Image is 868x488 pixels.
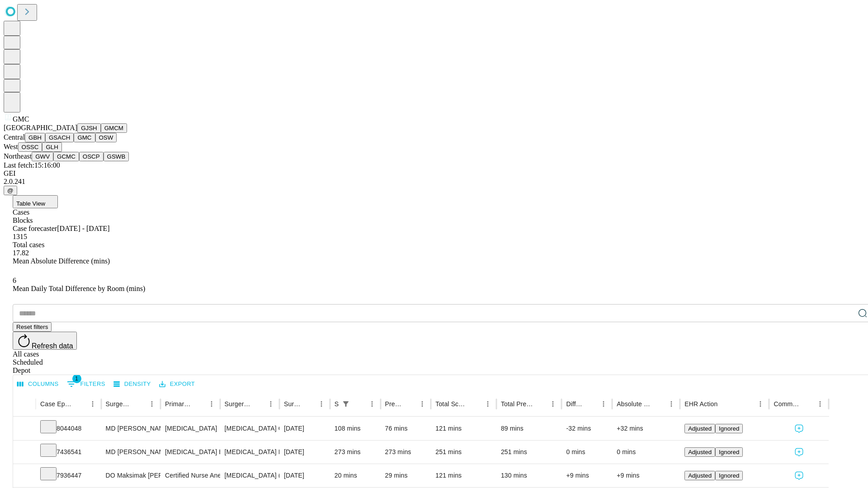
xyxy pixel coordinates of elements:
[165,400,191,408] div: Primary Service
[284,417,325,440] div: [DATE]
[754,398,767,410] button: Menu
[501,441,557,464] div: 251 mins
[688,472,712,479] span: Adjusted
[225,441,275,464] div: [MEDICAL_DATA] REPAIR [MEDICAL_DATA]
[719,472,739,479] span: Ignored
[617,441,675,464] div: 0 mins
[366,398,378,410] button: Menu
[715,471,743,480] button: Ignored
[18,421,31,437] button: Expand
[435,417,492,440] div: 121 mins
[719,449,739,455] span: Ignored
[284,400,302,408] div: Surgery Date
[385,417,427,440] div: 76 mins
[284,441,325,464] div: [DATE]
[72,374,81,383] span: 1
[435,464,492,487] div: 121 mins
[74,133,95,142] button: GMC
[284,464,325,487] div: [DATE]
[157,377,197,391] button: Export
[688,449,712,455] span: Adjusted
[16,324,48,330] span: Reset filters
[435,400,468,408] div: Total Scheduled Duration
[335,441,376,464] div: 273 mins
[193,398,205,410] button: Sort
[7,187,14,194] span: @
[385,400,403,408] div: Predicted In Room Duration
[4,133,25,141] span: Central
[688,425,712,432] span: Adjusted
[4,143,18,150] span: West
[501,417,557,440] div: 89 mins
[715,447,743,457] button: Ignored
[225,417,275,440] div: [MEDICAL_DATA] OF SKIN ABDOMINAL
[13,195,58,208] button: Table View
[814,398,826,410] button: Menu
[315,398,328,410] button: Menu
[684,471,715,480] button: Adjusted
[684,447,715,457] button: Adjusted
[774,400,800,408] div: Comments
[566,400,584,408] div: Difference
[566,464,608,487] div: +9 mins
[205,398,218,410] button: Menu
[165,464,215,487] div: Certified Nurse Anesthetist
[106,441,156,464] div: MD [PERSON_NAME] Md
[534,398,547,410] button: Sort
[4,178,864,186] div: 2.0.241
[106,417,156,440] div: MD [PERSON_NAME] [PERSON_NAME] Md
[106,464,156,487] div: DO Maksimak [PERSON_NAME]
[4,161,60,169] span: Last fetch: 15:16:00
[403,398,416,410] button: Sort
[165,417,215,440] div: [MEDICAL_DATA]
[801,398,814,410] button: Sort
[74,398,86,410] button: Sort
[469,398,481,410] button: Sort
[79,152,104,161] button: OSCP
[585,398,597,410] button: Sort
[13,233,27,240] span: 1315
[25,133,45,142] button: GBH
[501,400,533,408] div: Total Predicted Duration
[547,398,559,410] button: Menu
[57,225,109,232] span: [DATE] - [DATE]
[597,398,610,410] button: Menu
[18,445,31,460] button: Expand
[40,441,97,464] div: 7436541
[252,398,264,410] button: Sort
[40,417,97,440] div: 8044048
[40,464,97,487] div: 7936447
[13,115,29,123] span: GMC
[13,285,145,292] span: Mean Daily Total Difference by Room (mins)
[718,398,731,410] button: Sort
[40,400,73,408] div: Case Epic Id
[32,152,53,161] button: GWV
[13,277,16,284] span: 6
[165,441,215,464] div: [MEDICAL_DATA] Endovascular
[13,225,57,232] span: Case forecaster
[133,398,146,410] button: Sort
[335,400,339,408] div: Scheduled In Room Duration
[86,398,99,410] button: Menu
[106,400,132,408] div: Surgeon Name
[4,186,17,195] button: @
[385,441,427,464] div: 273 mins
[416,398,429,410] button: Menu
[302,398,315,410] button: Sort
[15,377,61,391] button: Select columns
[481,398,494,410] button: Menu
[652,398,665,410] button: Sort
[32,342,73,350] span: Refresh data
[65,377,108,391] button: Show filters
[146,398,158,410] button: Menu
[566,417,608,440] div: -32 mins
[665,398,678,410] button: Menu
[104,152,129,161] button: GSWB
[101,123,127,133] button: GMCM
[45,133,74,142] button: GSACH
[617,417,675,440] div: +32 mins
[617,464,675,487] div: +9 mins
[335,464,376,487] div: 20 mins
[684,424,715,433] button: Adjusted
[719,425,739,432] span: Ignored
